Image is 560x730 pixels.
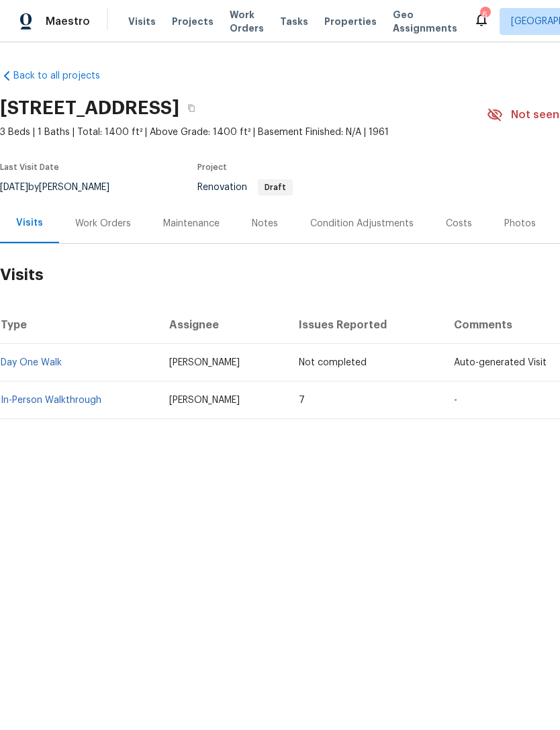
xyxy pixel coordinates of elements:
[310,217,414,230] div: Condition Adjustments
[446,217,472,230] div: Costs
[197,163,227,171] span: Project
[158,306,289,344] th: Assignee
[163,217,220,230] div: Maintenance
[393,8,457,35] span: Geo Assignments
[454,396,457,405] span: -
[454,358,547,367] span: Auto-generated Visit
[259,183,291,191] span: Draft
[197,183,293,192] span: Renovation
[16,216,43,230] div: Visits
[288,306,442,344] th: Issues Reported
[280,17,308,26] span: Tasks
[230,8,264,35] span: Work Orders
[169,396,240,405] span: [PERSON_NAME]
[46,15,90,28] span: Maestro
[324,15,377,28] span: Properties
[480,8,489,21] div: 6
[128,15,156,28] span: Visits
[299,396,305,405] span: 7
[1,358,62,367] a: Day One Walk
[179,96,203,120] button: Copy Address
[169,358,240,367] span: [PERSON_NAME]
[252,217,278,230] div: Notes
[504,217,536,230] div: Photos
[299,358,367,367] span: Not completed
[75,217,131,230] div: Work Orders
[1,396,101,405] a: In-Person Walkthrough
[172,15,214,28] span: Projects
